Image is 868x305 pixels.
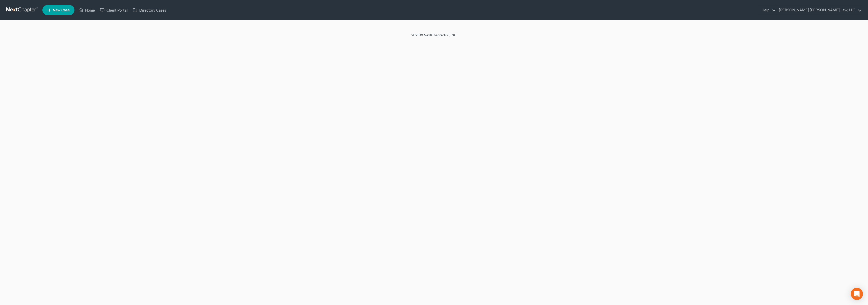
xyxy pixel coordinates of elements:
[76,6,97,15] a: Home
[42,5,74,15] new-legal-case-button: New Case
[851,288,863,300] div: Open Intercom Messenger
[97,6,130,15] a: Client Portal
[130,6,169,15] a: Directory Cases
[759,6,776,15] a: Help
[776,6,862,15] a: [PERSON_NAME] [PERSON_NAME] Law, LLC
[290,33,578,42] div: 2025 © NextChapterBK, INC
